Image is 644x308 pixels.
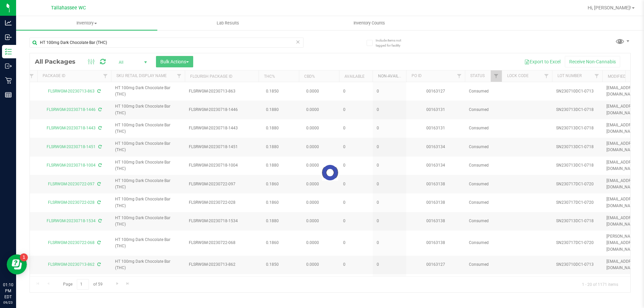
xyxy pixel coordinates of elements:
[157,16,299,30] a: Lab Results
[5,19,12,26] inline-svg: Analytics
[376,38,409,48] span: Include items not tagged for facility
[5,48,12,55] inline-svg: Inventory
[51,5,86,11] span: Tallahassee WC
[588,5,631,10] span: Hi, [PERSON_NAME]!
[30,38,304,48] input: Search Package ID, Item Name, SKU, Lot or Part Number...
[20,253,28,261] iframe: Resource center unread badge
[208,20,248,26] span: Lab Results
[16,16,157,30] a: Inventory
[5,91,12,98] inline-svg: Reports
[16,20,157,26] span: Inventory
[5,63,12,69] inline-svg: Outbound
[5,77,12,84] inline-svg: Retail
[3,282,13,300] p: 01:10 PM EDT
[3,300,13,305] p: 09/23
[296,38,300,46] span: Clear
[5,34,12,41] inline-svg: Inbound
[299,16,440,30] a: Inventory Counts
[7,254,27,274] iframe: Resource center
[344,20,394,26] span: Inventory Counts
